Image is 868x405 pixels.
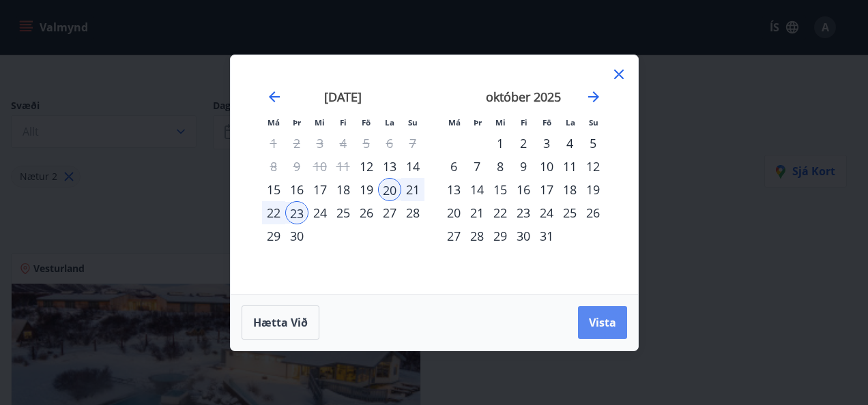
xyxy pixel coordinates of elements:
[293,117,301,127] small: Þr
[512,178,535,201] td: Choose fimmtudagur, 16. október 2025 as your check-in date. It’s available.
[521,117,527,127] small: Fi
[262,201,285,224] td: Selected. mánudagur, 22. september 2025
[581,178,605,201] td: Choose sunnudagur, 19. október 2025 as your check-in date. It’s available.
[285,178,308,201] div: 16
[385,117,394,127] small: La
[253,315,308,330] span: Hætta við
[308,178,332,201] td: Choose miðvikudagur, 17. september 2025 as your check-in date. It’s available.
[362,117,371,127] small: Fö
[465,201,489,224] div: 21
[465,178,489,201] td: Choose þriðjudagur, 14. október 2025 as your check-in date. It’s available.
[378,201,401,224] td: Choose laugardagur, 27. september 2025 as your check-in date. It’s available.
[512,201,535,224] div: 23
[308,178,332,201] div: 17
[262,178,285,201] div: 15
[558,178,581,201] td: Choose laugardagur, 18. október 2025 as your check-in date. It’s available.
[401,178,424,201] div: 21
[285,132,308,155] td: Not available. þriðjudagur, 2. september 2025
[355,178,378,201] td: Choose föstudagur, 19. september 2025 as your check-in date. It’s available.
[401,155,424,178] td: Choose sunnudagur, 14. september 2025 as your check-in date. It’s available.
[378,155,401,178] td: Choose laugardagur, 13. september 2025 as your check-in date. It’s available.
[465,178,489,201] div: 14
[442,178,465,201] td: Choose mánudagur, 13. október 2025 as your check-in date. It’s available.
[267,117,280,127] small: Má
[332,132,355,155] td: Not available. fimmtudagur, 4. september 2025
[448,117,461,127] small: Má
[535,155,558,178] td: Choose föstudagur, 10. október 2025 as your check-in date. It’s available.
[489,201,512,224] td: Choose miðvikudagur, 22. október 2025 as your check-in date. It’s available.
[332,201,355,224] div: 25
[489,178,512,201] td: Choose miðvikudagur, 15. október 2025 as your check-in date. It’s available.
[474,117,482,127] small: Þr
[285,224,308,247] td: Choose þriðjudagur, 30. september 2025 as your check-in date. It’s available.
[308,201,332,224] td: Choose miðvikudagur, 24. september 2025 as your check-in date. It’s available.
[535,201,558,224] td: Choose föstudagur, 24. október 2025 as your check-in date. It’s available.
[401,178,424,201] td: Selected. sunnudagur, 21. september 2025
[486,89,561,105] strong: október 2025
[378,201,401,224] div: 27
[378,178,401,201] div: 20
[266,89,283,105] div: Move backward to switch to the previous month.
[332,201,355,224] td: Choose fimmtudagur, 25. september 2025 as your check-in date. It’s available.
[535,178,558,201] div: 17
[262,201,285,224] div: 22
[308,132,332,155] td: Not available. miðvikudagur, 3. september 2025
[401,201,424,224] div: 28
[558,155,581,178] td: Choose laugardagur, 11. október 2025 as your check-in date. It’s available.
[535,178,558,201] td: Choose föstudagur, 17. október 2025 as your check-in date. It’s available.
[581,201,605,224] td: Choose sunnudagur, 26. október 2025 as your check-in date. It’s available.
[489,155,512,178] td: Choose miðvikudagur, 8. október 2025 as your check-in date. It’s available.
[535,155,558,178] div: 10
[285,201,308,224] div: 23
[442,201,465,224] div: 20
[442,201,465,224] td: Choose mánudagur, 20. október 2025 as your check-in date. It’s available.
[285,178,308,201] td: Choose þriðjudagur, 16. september 2025 as your check-in date. It’s available.
[355,132,378,155] td: Not available. föstudagur, 5. september 2025
[558,201,581,224] td: Choose laugardagur, 25. október 2025 as your check-in date. It’s available.
[332,178,355,201] td: Choose fimmtudagur, 18. september 2025 as your check-in date. It’s available.
[535,132,558,155] td: Choose föstudagur, 3. október 2025 as your check-in date. It’s available.
[489,201,512,224] div: 22
[465,224,489,247] div: 28
[378,178,401,201] td: Selected as start date. laugardagur, 20. september 2025
[315,117,325,127] small: Mi
[489,132,512,155] td: Choose miðvikudagur, 1. október 2025 as your check-in date. It’s available.
[512,201,535,224] td: Choose fimmtudagur, 23. október 2025 as your check-in date. It’s available.
[489,224,512,247] div: 29
[535,132,558,155] div: 3
[558,132,581,155] td: Choose laugardagur, 4. október 2025 as your check-in date. It’s available.
[542,117,551,127] small: Fö
[566,117,575,127] small: La
[585,89,602,105] div: Move forward to switch to the next month.
[578,306,627,339] button: Vista
[332,155,355,178] td: Not available. fimmtudagur, 11. september 2025
[355,155,378,178] div: 12
[558,178,581,201] div: 18
[581,132,605,155] div: 5
[308,201,332,224] div: 24
[355,201,378,224] td: Choose föstudagur, 26. september 2025 as your check-in date. It’s available.
[285,224,308,247] div: 30
[401,155,424,178] div: 14
[401,132,424,155] td: Not available. sunnudagur, 7. september 2025
[535,224,558,247] div: 31
[512,132,535,155] td: Choose fimmtudagur, 2. október 2025 as your check-in date. It’s available.
[489,224,512,247] td: Choose miðvikudagur, 29. október 2025 as your check-in date. It’s available.
[589,315,616,330] span: Vista
[512,224,535,247] div: 30
[442,178,465,201] div: 13
[332,178,355,201] div: 18
[512,178,535,201] div: 16
[262,132,285,155] td: Not available. mánudagur, 1. september 2025
[308,155,332,178] td: Not available. miðvikudagur, 10. september 2025
[495,117,506,127] small: Mi
[465,224,489,247] td: Choose þriðjudagur, 28. október 2025 as your check-in date. It’s available.
[558,155,581,178] div: 11
[442,224,465,247] div: 27
[581,155,605,178] td: Choose sunnudagur, 12. október 2025 as your check-in date. It’s available.
[465,201,489,224] td: Choose þriðjudagur, 21. október 2025 as your check-in date. It’s available.
[324,89,362,105] strong: [DATE]
[512,224,535,247] td: Choose fimmtudagur, 30. október 2025 as your check-in date. It’s available.
[589,117,598,127] small: Su
[355,178,378,201] div: 19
